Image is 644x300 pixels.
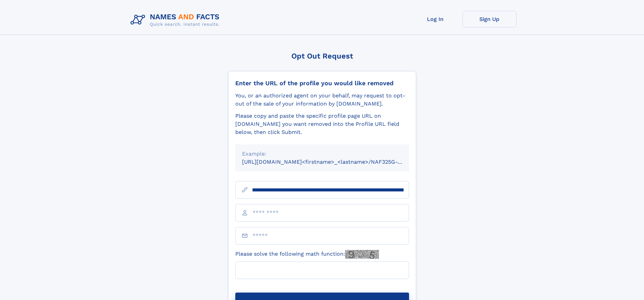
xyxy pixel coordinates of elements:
[462,11,517,27] a: Sign Up
[128,11,225,29] img: Logo Names and Facts
[235,92,409,108] div: You, or an authorized agent on your behalf, may request to opt-out of the sale of your informatio...
[235,250,379,259] label: Please solve the following math function:
[408,11,462,27] a: Log In
[235,112,409,136] div: Please copy and paste the specific profile page URL on [DOMAIN_NAME] you want removed into the Pr...
[228,52,416,60] div: Opt Out Request
[242,159,422,165] small: [URL][DOMAIN_NAME]<firstname>_<lastname>/NAF325G-xxxxxxxx
[235,79,409,87] div: Enter the URL of the profile you would like removed
[242,150,402,158] div: Example:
